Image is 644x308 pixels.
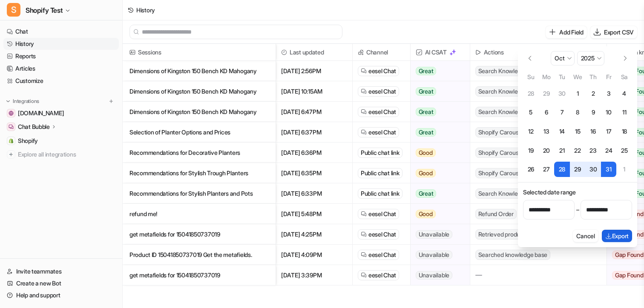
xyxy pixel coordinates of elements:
button: Tuesday, September 30th, 2025 [554,86,570,102]
span: Great [416,189,437,198]
span: [DATE] 5:48PM [279,204,349,224]
button: Go to the Previous Month [523,51,537,65]
a: Invite teammates [3,265,119,277]
span: Unavailable [416,271,452,279]
button: Thursday, October 9th, 2025 [585,105,601,120]
img: eeselChat [361,88,367,94]
label: Selected date range [523,188,632,197]
span: Good [416,210,436,218]
button: Great [411,81,465,102]
a: History [3,38,119,50]
th: Tuesday [554,72,570,82]
span: Shopify Carousel [475,127,526,137]
span: Great [416,108,437,116]
span: Shopify Test [26,4,63,16]
button: Tuesday, October 21st, 2025 [554,143,570,158]
button: Thursday, October 30th, 2025, selected [585,162,601,177]
p: Recommendations for Stylish Planters and Pots [129,183,269,204]
th: Monday [539,72,555,82]
a: Create a new Bot [3,277,119,289]
span: [DATE] 10:15AM [279,81,349,102]
button: Export CSV [590,26,637,38]
span: Last updated [279,44,349,61]
th: Saturday [616,72,632,82]
span: Great [416,87,437,96]
input: Start date [523,200,575,220]
span: Unavailable [416,230,452,239]
span: [DATE] 6:47PM [279,102,349,122]
img: eeselChat [361,129,367,135]
button: Saturday, October 18th, 2025 [616,124,632,140]
button: Tuesday, October 7th, 2025 [554,105,570,120]
p: Selection of Planter Options and Prices [129,122,269,143]
span: Great [416,128,437,137]
span: eesel Chat [368,108,396,116]
button: Monday, October 20th, 2025 [539,143,555,158]
button: Sunday, October 26th, 2025 [523,162,539,177]
button: Saturday, November 1st, 2025 [616,162,632,177]
th: Friday [601,72,617,82]
img: eeselChat [361,231,367,237]
img: Shopify [9,138,14,143]
span: S [7,3,20,17]
span: Refund Order [475,209,517,219]
span: Unavailable [416,251,452,259]
img: eeselChat [361,211,367,217]
button: Saturday, October 25th, 2025 [616,143,632,158]
span: Search Knowledge Base [475,86,545,97]
button: Wednesday, October 22nd, 2025 [570,143,586,158]
input: End date [581,200,632,220]
button: Good [411,163,465,183]
img: Chat Bubble [9,124,14,129]
button: Monday, October 6th, 2025 [539,105,555,120]
p: Product ID 15041850737019 Get the metafields. [129,245,269,265]
span: Shopify Carousel [475,168,526,178]
th: Sunday [523,72,539,82]
button: Friday, October 31st, 2025, selected [601,162,617,177]
button: Great [411,183,465,204]
button: Thursday, October 23rd, 2025 [585,143,601,158]
a: Explore all integrations [3,148,119,160]
span: – [576,205,579,214]
p: Export CSV [604,28,634,37]
button: Monday, September 29th, 2025 [539,86,555,102]
a: Reports [3,50,119,62]
p: Chat Bubble [18,123,50,131]
img: menu_add.svg [108,98,114,104]
span: eesel Chat [368,230,396,239]
button: Friday, October 3rd, 2025 [601,86,617,102]
button: Thursday, October 2nd, 2025 [585,86,601,102]
button: Friday, October 10th, 2025 [601,105,617,120]
button: Sunday, September 28th, 2025 [523,86,539,102]
p: Dimensions of Kingston 150 Bench KD Mahogany [129,61,269,81]
span: [DATE] 3:39PM [279,265,349,285]
span: eesel Chat [368,271,396,279]
a: eesel Chat [361,87,396,96]
button: Good [411,143,465,163]
th: Thursday [585,72,601,82]
p: refund me! [129,204,269,224]
img: eeselChat [361,109,367,115]
img: eeselChat [361,68,367,74]
span: Shopify Carousel [475,148,526,158]
button: Friday, October 24th, 2025 [601,143,617,158]
a: eesel Chat [361,230,396,239]
img: expand menu [5,98,11,104]
button: Sunday, October 12th, 2025 [523,124,539,140]
img: eeselChat [361,252,367,258]
div: Public chat link [358,188,402,199]
span: eesel Chat [368,128,396,137]
button: Great [411,102,465,122]
a: Articles [3,63,119,74]
a: wovenwood.co.uk[DOMAIN_NAME] [3,107,119,119]
button: Tuesday, October 28th, 2025, selected [554,162,570,177]
button: Cancel [573,230,598,242]
button: Today, Wednesday, October 8th, 2025 [570,105,586,120]
button: Go to the Next Month [618,51,632,65]
span: Sessions [126,44,272,61]
p: get metafields for 15041850737019 [129,265,269,285]
p: Dimensions of Kingston 150 Bench KD Mahogany [129,102,269,122]
span: eesel Chat [368,87,396,96]
span: Shopify [18,137,38,145]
